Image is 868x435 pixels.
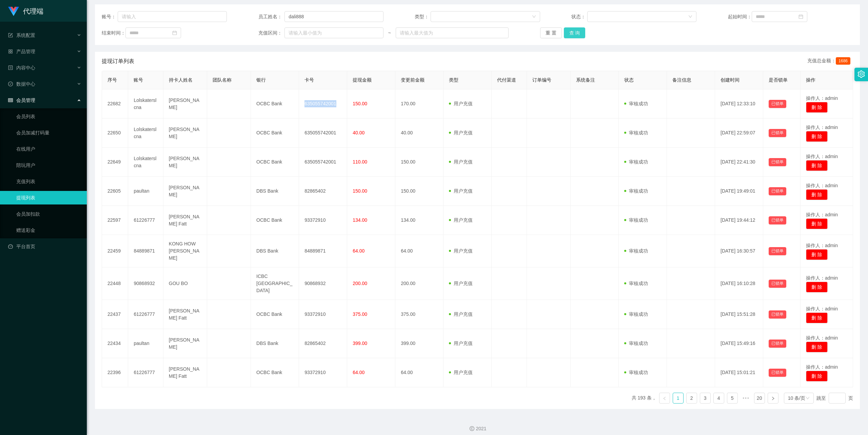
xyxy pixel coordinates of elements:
td: 22459 [102,235,128,267]
td: OCBC Bank [251,148,299,177]
span: 类型： [415,13,431,20]
button: 已锁单 [769,129,786,137]
span: 用户充值 [449,159,473,165]
span: 审核成功 [624,370,648,375]
button: 删 除 [806,131,828,142]
span: 起始时间： [728,13,752,20]
span: 审核成功 [624,101,648,106]
h1: 代理端 [23,0,43,22]
span: 用户充值 [449,217,473,223]
span: ••• [741,393,751,404]
span: 110.00 [353,159,367,165]
button: 删 除 [806,160,828,171]
span: 审核成功 [624,311,648,317]
li: 2 [686,393,697,404]
i: 图标: appstore-o [8,49,13,54]
span: 用户充值 [449,341,473,346]
span: 操作人：admin [806,154,838,159]
div: 跳至 页 [816,393,853,404]
button: 删 除 [806,102,828,113]
button: 删 除 [806,312,828,323]
i: 图标: profile [8,65,13,70]
span: 结束时间： [102,29,125,37]
td: 375.00 [395,300,443,329]
td: 22434 [102,329,128,358]
span: 充值区间： [258,29,285,37]
span: 用户充值 [449,130,473,135]
td: [DATE] 19:49:01 [715,177,763,206]
span: 数据中心 [8,81,35,87]
td: [PERSON_NAME] [163,148,207,177]
td: [DATE] 15:49:16 [715,329,763,358]
i: 图标: check-circle-o [8,82,13,86]
span: 审核成功 [624,159,648,165]
td: paultan [128,177,163,206]
td: OCBC Bank [251,206,299,235]
span: 操作人：admin [806,364,838,370]
button: 已锁单 [769,216,786,224]
span: 产品管理 [8,49,35,54]
div: 2021 [92,425,863,432]
td: 22437 [102,300,128,329]
td: 84889871 [128,235,163,267]
span: 用户充值 [449,311,473,317]
button: 已锁单 [769,280,786,288]
span: 状态： [571,13,587,20]
span: 134.00 [353,217,367,223]
span: 用户充值 [449,370,473,375]
button: 已锁单 [769,369,786,377]
td: paultan [128,329,163,358]
a: 1 [673,393,683,403]
span: 员工姓名： [258,13,285,20]
div: 充值总金额： [807,57,853,65]
button: 删 除 [806,218,828,229]
span: 150.00 [353,188,367,194]
li: 下一页 [768,393,778,404]
td: 93372910 [299,206,347,235]
td: [DATE] 16:30:57 [715,235,763,267]
img: logo.9652507e.png [8,7,19,16]
button: 已锁单 [769,158,786,166]
td: GOU BO [163,267,207,300]
td: 82865402 [299,329,347,358]
td: Lolskaterslcna [128,89,163,118]
span: 类型 [449,77,458,83]
td: 170.00 [395,89,443,118]
span: 状态 [624,77,634,83]
span: 银行 [256,77,266,83]
span: 用户充值 [449,281,473,286]
td: [DATE] 19:44:12 [715,206,763,235]
td: 22396 [102,358,128,387]
td: OCBC Bank [251,358,299,387]
span: 40.00 [353,130,364,135]
span: 审核成功 [624,281,648,286]
span: 团队名称 [213,77,232,83]
td: 93372910 [299,300,347,329]
i: 图标: calendar [798,14,803,19]
span: 操作人：admin [806,275,838,281]
a: 会员列表 [16,110,81,123]
li: 4 [713,393,724,404]
button: 已锁单 [769,340,786,348]
td: OCBC Bank [251,89,299,118]
td: [DATE] 15:01:21 [715,358,763,387]
a: 陪玩用户 [16,158,81,172]
td: 399.00 [395,329,443,358]
span: 系统备注 [576,77,595,83]
span: 用户充值 [449,188,473,194]
a: 代理端 [8,8,43,14]
input: 请输入最大值为 [396,27,509,38]
li: 1 [673,393,684,404]
button: 删 除 [806,371,828,382]
input: 请输入 [284,11,383,22]
span: 150.00 [353,101,367,106]
td: [PERSON_NAME] [163,177,207,206]
td: 61226777 [128,358,163,387]
input: 请输入 [118,11,227,22]
span: 提现订单列表 [102,57,134,65]
span: 是否锁单 [769,77,788,83]
td: DBS Bank [251,177,299,206]
span: ~ [383,29,396,37]
span: 变更前金额 [401,77,425,83]
td: 64.00 [395,235,443,267]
